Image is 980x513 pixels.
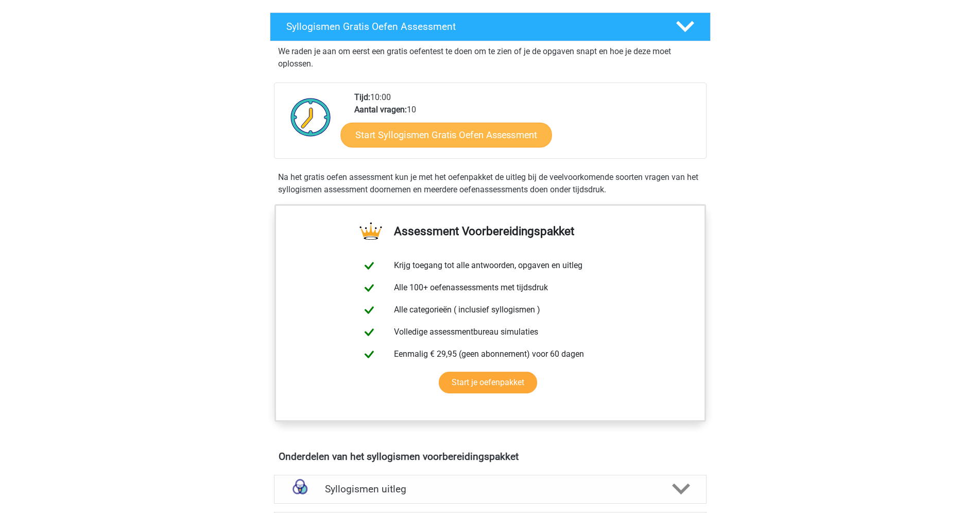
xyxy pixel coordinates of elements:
[270,475,711,504] a: uitleg Syllogismen uitleg
[278,45,702,70] p: We raden je aan om eerst een gratis oefentest te doen om te zien of je de opgaven snapt en hoe je...
[286,21,659,32] h4: Syllogismen Gratis Oefen Assessment
[354,92,370,102] b: Tijd:
[279,451,702,462] h4: Onderdelen van het syllogismen voorbereidingspakket
[285,91,337,143] img: Klok
[340,122,552,147] a: Start Syllogismen Gratis Oefen Assessment
[274,171,707,196] div: Na het gratis oefen assessment kun je met het oefenpakket de uitleg bij de veelvoorkomende soorte...
[287,476,313,502] img: syllogismen uitleg
[266,12,715,41] a: Syllogismen Gratis Oefen Assessment
[347,91,706,158] div: 10:00 10
[354,105,407,114] b: Aantal vragen:
[325,483,656,495] h4: Syllogismen uitleg
[439,372,537,393] a: Start je oefenpakket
